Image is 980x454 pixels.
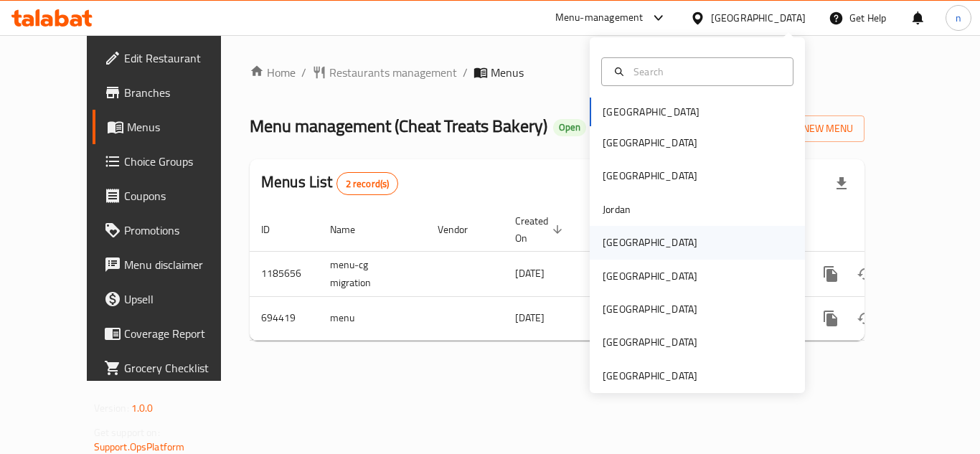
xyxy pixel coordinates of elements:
a: Home [250,64,296,81]
div: [GEOGRAPHIC_DATA] [603,235,697,250]
td: 1185656 [250,251,319,296]
span: Get support on: [94,423,160,442]
div: Open [553,119,586,136]
li: / [463,64,468,81]
span: ID [261,221,288,238]
a: Branches [93,75,250,110]
div: [GEOGRAPHIC_DATA] [603,301,697,317]
button: more [814,301,848,336]
span: Version: [94,399,129,417]
span: Coupons [124,187,239,204]
span: Coverage Report [124,325,239,342]
span: Edit Restaurant [124,49,239,67]
span: Vendor [438,221,486,238]
a: Menu disclaimer [93,247,250,282]
div: Total records count [336,172,399,195]
span: Promotions [124,222,239,239]
span: Upsell [124,290,239,308]
span: [DATE] [515,264,545,283]
a: Edit Restaurant [93,41,250,75]
span: Add New Menu [765,120,853,138]
nav: breadcrumb [250,64,864,81]
div: Menu-management [555,9,644,27]
div: Jordan [603,202,631,217]
span: Menus [491,64,524,81]
div: [GEOGRAPHIC_DATA] [603,334,697,350]
a: Coverage Report [93,316,250,351]
span: [DATE] [515,308,545,327]
div: [GEOGRAPHIC_DATA] [603,368,697,384]
span: Menu disclaimer [124,256,239,273]
a: Coupons [93,179,250,213]
td: 694419 [250,296,319,340]
span: Choice Groups [124,153,239,170]
div: [GEOGRAPHIC_DATA] [603,135,697,151]
span: Menu management ( Cheat Treats Bakery ) [250,110,547,142]
div: [GEOGRAPHIC_DATA] [603,168,697,184]
span: Restaurants management [329,64,457,81]
a: Restaurants management [312,64,457,81]
span: Menus [127,118,239,136]
span: Created On [515,212,567,247]
span: Grocery Checklist [124,359,239,377]
a: Grocery Checklist [93,351,250,385]
a: Promotions [93,213,250,247]
a: Choice Groups [93,144,250,179]
button: Add New Menu [753,115,864,142]
button: more [814,257,848,291]
span: n [956,10,961,26]
a: Menus [93,110,250,144]
span: Open [553,121,586,133]
input: Search [628,64,784,80]
span: Name [330,221,374,238]
button: Change Status [848,257,882,291]
div: [GEOGRAPHIC_DATA] [603,268,697,284]
a: Upsell [93,282,250,316]
div: Export file [824,166,859,201]
td: menu-cg migration [319,251,426,296]
span: 1.0.0 [131,399,154,417]
td: menu [319,296,426,340]
span: Branches [124,84,239,101]
button: Change Status [848,301,882,336]
div: [GEOGRAPHIC_DATA] [711,10,806,26]
span: 2 record(s) [337,177,398,191]
li: / [301,64,306,81]
h2: Menus List [261,171,398,195]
